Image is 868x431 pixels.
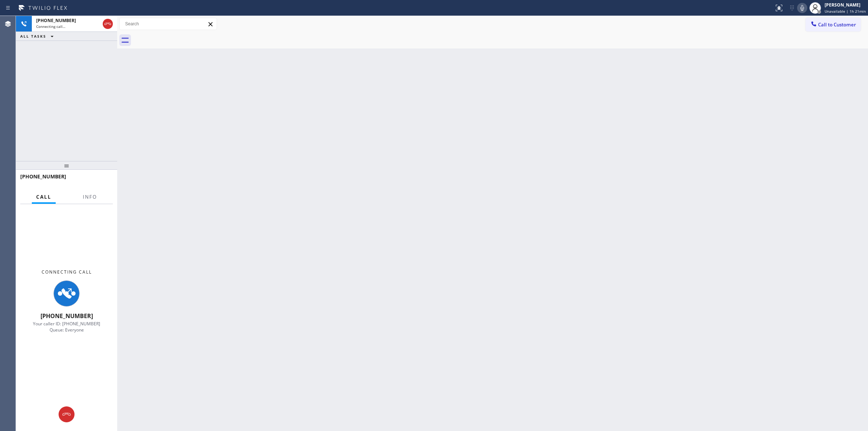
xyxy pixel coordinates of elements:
button: Call to Customer [805,18,861,31]
button: Info [78,190,101,204]
button: ALL TASKS [16,32,61,41]
span: Connecting call… [36,24,65,29]
button: Call [32,190,56,204]
input: Search [120,18,217,30]
button: Hang up [103,19,113,29]
button: Mute [797,3,807,13]
span: Info [83,194,97,200]
div: [PERSON_NAME] [825,2,866,8]
span: ALL TASKS [20,34,46,39]
span: Unavailable | 1h 21min [825,9,866,14]
button: Hang up [59,406,75,422]
span: Connecting Call [42,269,92,275]
span: Your caller ID: [PHONE_NUMBER] Queue: Everyone [33,321,100,333]
span: Call [36,194,51,200]
span: Call to Customer [818,21,856,28]
span: [PHONE_NUMBER] [36,17,76,24]
span: [PHONE_NUMBER] [41,312,93,320]
span: [PHONE_NUMBER] [20,173,66,180]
